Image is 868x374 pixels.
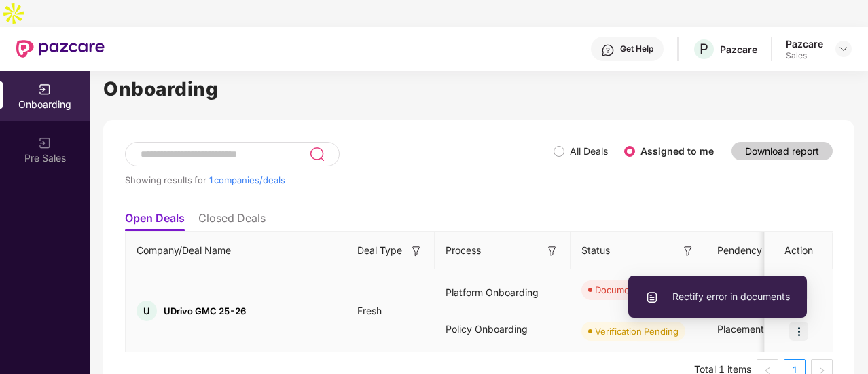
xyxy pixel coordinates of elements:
div: Document Error [595,283,661,297]
img: svg+xml;base64,PHN2ZyB3aWR0aD0iMjAiIGhlaWdodD0iMjAiIHZpZXdCb3g9IjAgMCAyMCAyMCIgZmlsbD0ibm9uZSIgeG... [38,83,52,96]
img: svg+xml;base64,PHN2ZyB3aWR0aD0iMjQiIGhlaWdodD0iMjUiIHZpZXdCb3g9IjAgMCAyNCAyNSIgZmlsbD0ibm9uZSIgeG... [309,146,325,162]
div: Get Help [620,43,653,54]
span: P [700,41,708,57]
li: Closed Deals [198,211,266,231]
span: Deal Type [357,243,402,258]
span: Placement [717,323,764,335]
span: Pendency On [717,243,778,258]
span: UDrivo GMC 25-26 [164,305,246,316]
img: New Pazcare Logo [16,40,105,58]
img: svg+xml;base64,PHN2ZyB3aWR0aD0iMTYiIGhlaWdodD0iMTYiIHZpZXdCb3g9IjAgMCAxNiAxNiIgZmlsbD0ibm9uZSIgeG... [681,244,695,258]
div: Showing results for [125,174,554,185]
img: svg+xml;base64,PHN2ZyBpZD0iSGVscC0zMngzMiIgeG1sbnM9Imh0dHA6Ly93d3cudzMub3JnLzIwMDAvc3ZnIiB3aWR0aD... [601,43,615,57]
li: Open Deals [125,211,185,231]
th: Action [765,232,833,269]
div: Pazcare [786,37,823,50]
img: svg+xml;base64,PHN2ZyB3aWR0aD0iMjAiIGhlaWdodD0iMjAiIHZpZXdCb3g9IjAgMCAyMCAyMCIgZmlsbD0ibm9uZSIgeG... [38,136,52,150]
div: Policy Onboarding [435,311,571,348]
span: 1 companies/deals [209,174,285,185]
span: Process [446,243,481,258]
span: Status [581,243,610,258]
th: Company/Deal Name [126,232,346,269]
img: svg+xml;base64,PHN2ZyBpZD0iVXBsb2FkX0xvZ3MiIGRhdGEtbmFtZT0iVXBsb2FkIExvZ3MiIHhtbG5zPSJodHRwOi8vd3... [645,291,659,304]
img: icon [789,322,808,341]
label: Assigned to me [640,145,714,157]
span: Fresh [346,305,393,316]
div: U [137,301,157,321]
div: Platform Onboarding [435,274,571,311]
label: All Deals [570,145,608,157]
img: svg+xml;base64,PHN2ZyB3aWR0aD0iMTYiIGhlaWdodD0iMTYiIHZpZXdCb3g9IjAgMCAxNiAxNiIgZmlsbD0ibm9uZSIgeG... [410,244,423,258]
div: Verification Pending [595,324,679,338]
img: svg+xml;base64,PHN2ZyB3aWR0aD0iMTYiIGhlaWdodD0iMTYiIHZpZXdCb3g9IjAgMCAxNiAxNiIgZmlsbD0ibm9uZSIgeG... [545,244,559,258]
img: svg+xml;base64,PHN2ZyBpZD0iRHJvcGRvd24tMzJ4MzIiIHhtbG5zPSJodHRwOi8vd3d3LnczLm9yZy8yMDAwL3N2ZyIgd2... [838,43,849,54]
h1: Onboarding [103,74,854,104]
span: Rectify error in documents [645,289,790,304]
button: Download report [731,142,833,160]
div: Pazcare [720,43,757,56]
div: Sales [786,50,823,61]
